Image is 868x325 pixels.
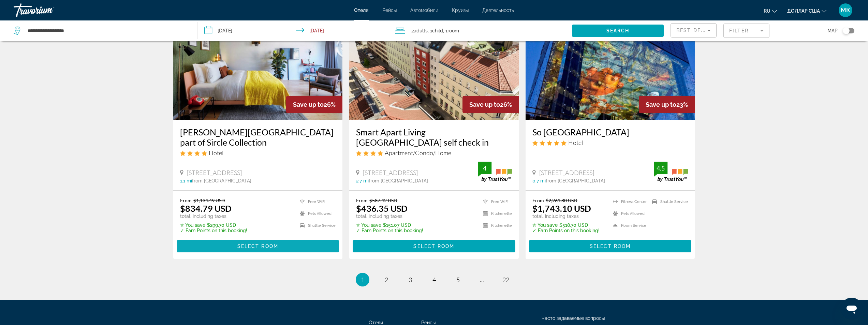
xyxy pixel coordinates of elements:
img: trustyou-badge.svg [654,162,688,182]
li: Kitchenette [480,221,512,230]
span: From [532,197,544,203]
div: 4 star Apartment [356,149,512,157]
span: , 1 [428,26,443,35]
div: 5 star Hotel [532,139,688,146]
img: trustyou-badge.svg [478,162,512,182]
div: 23% [639,96,695,113]
span: , 1 [443,26,459,35]
span: Hotel [209,149,223,157]
p: $151.07 USD [356,222,423,228]
span: ✮ You save [356,222,381,228]
button: Search [572,25,664,37]
span: Save up to [293,101,324,108]
span: Save up to [469,101,500,108]
span: Select Room [237,243,278,249]
ins: $834.79 USD [180,203,232,213]
button: Select Room [177,240,339,252]
p: ✓ Earn Points on this booking! [180,228,247,233]
button: Изменить валюту [787,6,826,16]
img: Hotel image [349,11,519,120]
a: Select Room [353,241,515,249]
a: Рейсы [382,8,397,13]
li: Shuttle Service [649,197,688,206]
a: So [GEOGRAPHIC_DATA] [532,127,688,137]
span: 22 [502,276,509,283]
button: Select Room [353,240,515,252]
span: Child [432,28,443,33]
li: Shuttle Service [296,221,336,230]
span: [STREET_ADDRESS] [539,169,594,176]
a: Деятельность [482,8,514,13]
span: ✮ You save [532,222,558,228]
span: Best Deals [676,28,712,33]
button: Check-in date: Oct 7, 2025 Check-out date: Oct 11, 2025 [197,20,388,41]
a: Select Room [529,241,692,249]
iframe: Кнопка запуска окна обмена сообщениями [841,298,863,320]
button: Изменить язык [764,6,777,16]
button: Travelers: 2 adults, 1 child [388,20,572,41]
span: 2 [385,276,388,283]
button: Filter [723,23,769,38]
span: From [180,197,192,203]
a: Smart Apart Living [GEOGRAPHIC_DATA] self check in [356,127,512,147]
a: Отели [354,8,369,13]
span: ... [480,276,484,283]
li: Pets Allowed [296,209,336,218]
font: ru [764,8,770,14]
span: From [356,197,368,203]
span: from [GEOGRAPHIC_DATA] [546,178,605,183]
span: 2.7 mi [356,178,369,183]
span: Select Room [590,243,631,249]
font: доллар США [787,8,820,14]
ins: $436.35 USD [356,203,408,213]
span: Search [606,28,630,33]
img: Hotel image [173,11,343,120]
a: [PERSON_NAME][GEOGRAPHIC_DATA] part of Sircle Collection [180,127,336,147]
div: 26% [462,96,519,113]
p: $518.70 USD [532,222,600,228]
ins: $1,743.10 USD [532,203,591,213]
li: Free WiFi [480,197,512,206]
div: 4.5 [654,164,667,172]
span: Adults [414,28,428,33]
p: ✓ Earn Points on this booking! [356,228,423,233]
span: Room [447,28,459,33]
p: total, including taxes [532,213,600,219]
span: Save up to [646,101,676,108]
font: Круизы [452,8,469,13]
li: Fitness Center [609,197,649,206]
div: 4 star Hotel [180,149,336,157]
font: МК [841,6,850,14]
del: $2,261.80 USD [546,197,577,203]
button: Меню пользователя [837,3,854,17]
font: Часто задаваемые вопросы [542,315,605,321]
p: ✓ Earn Points on this booking! [532,228,600,233]
span: 2 [411,26,428,35]
span: 1 [361,276,364,283]
a: Автомобили [410,8,438,13]
p: total, including taxes [180,213,247,219]
li: Free WiFi [296,197,336,206]
span: [STREET_ADDRESS] [187,169,242,176]
span: Map [827,26,838,35]
span: Apartment/Condo/Home [385,149,451,157]
a: Травориум [14,1,82,19]
a: Select Room [177,241,339,249]
button: Select Room [529,240,692,252]
p: total, including taxes [356,213,423,219]
span: 1.1 mi [180,178,192,183]
span: from [GEOGRAPHIC_DATA] [192,178,251,183]
span: Hotel [568,139,583,146]
span: Select Room [413,243,454,249]
img: Hotel image [526,11,695,120]
span: 5 [456,276,460,283]
span: [STREET_ADDRESS] [363,169,418,176]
